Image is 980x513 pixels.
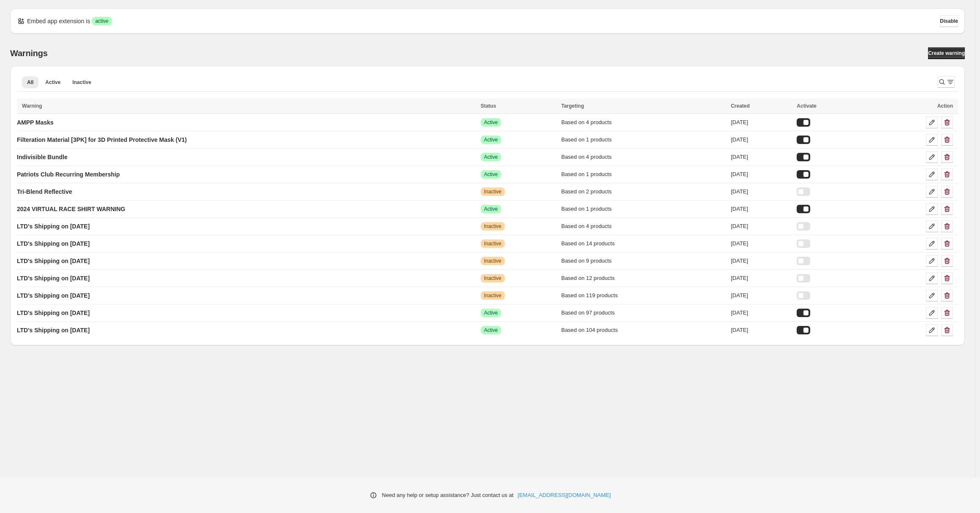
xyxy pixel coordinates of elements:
span: Active [484,327,498,334]
div: Based on 4 products [561,153,726,161]
a: LTD's Shipping on [DATE] [17,237,90,250]
span: Active [484,136,498,143]
span: Inactive [484,292,501,299]
div: Based on 4 products [561,118,726,127]
div: [DATE] [731,239,792,248]
div: Based on 1 products [561,136,726,144]
span: Activate [797,103,817,109]
span: Inactive [72,79,91,86]
p: Tri-Blend Reflective [17,187,72,196]
div: Based on 1 products [561,205,726,213]
a: Filteration Material [3PK] for 3D Printed Protective Mask (V1) [17,133,187,147]
h2: Warnings [10,48,48,58]
span: Inactive [484,188,501,195]
div: [DATE] [731,309,792,317]
div: Based on 9 products [561,257,726,265]
p: 2024 VIRTUAL RACE SHIRT WARNING [17,205,125,213]
span: Active [484,206,498,212]
a: LTD's Shipping on [DATE] [17,306,90,320]
a: Tri-Blend Reflective [17,185,72,198]
div: [DATE] [731,326,792,334]
div: [DATE] [731,170,792,179]
a: 2024 VIRTUAL RACE SHIRT WARNING [17,202,125,216]
p: LTD's Shipping on [DATE] [17,257,90,265]
p: LTD's Shipping on [DATE] [17,274,90,282]
a: LTD's Shipping on [DATE] [17,271,90,285]
span: Disable [940,18,958,24]
span: Inactive [484,240,501,247]
div: [DATE] [731,136,792,144]
div: Based on 119 products [561,291,726,300]
p: Indivisible Bundle [17,153,68,161]
div: [DATE] [731,187,792,196]
p: LTD's Shipping on [DATE] [17,222,90,231]
span: Inactive [484,275,501,282]
span: Targeting [561,103,584,109]
span: active [95,18,108,24]
span: Created [731,103,750,109]
div: Based on 4 products [561,222,726,231]
span: Inactive [484,258,501,264]
div: Based on 97 products [561,309,726,317]
p: Patriots Club Recurring Membership [17,170,120,179]
div: [DATE] [731,257,792,265]
span: Active [484,309,498,316]
span: Active [484,119,498,126]
span: Create warning [928,50,965,57]
button: Disable [940,15,958,27]
span: Active [45,79,60,86]
a: LTD's Shipping on [DATE] [17,254,90,268]
div: [DATE] [731,222,792,231]
div: [DATE] [731,118,792,127]
span: Inactive [484,223,501,230]
a: Create warning [928,47,965,59]
div: [DATE] [731,291,792,300]
span: Active [484,171,498,178]
a: LTD's Shipping on [DATE] [17,289,90,302]
div: Based on 12 products [561,274,726,282]
p: AMPP Masks [17,118,54,127]
span: Status [481,103,496,109]
span: All [27,79,33,86]
p: LTD's Shipping on [DATE] [17,326,90,334]
p: Filteration Material [3PK] for 3D Printed Protective Mask (V1) [17,136,187,144]
div: Based on 2 products [561,187,726,196]
a: LTD's Shipping on [DATE] [17,220,90,233]
span: Warning [22,103,42,109]
a: AMPP Masks [17,116,54,129]
div: Based on 104 products [561,326,726,334]
a: Patriots Club Recurring Membership [17,168,120,181]
div: [DATE] [731,205,792,213]
span: Action [937,103,953,109]
span: Active [484,154,498,160]
p: Embed app extension is [27,17,90,25]
a: Indivisible Bundle [17,150,68,164]
p: LTD's Shipping on [DATE] [17,239,90,248]
div: [DATE] [731,274,792,282]
div: Based on 1 products [561,170,726,179]
p: LTD's Shipping on [DATE] [17,291,90,300]
a: LTD's Shipping on [DATE] [17,323,90,337]
a: [EMAIL_ADDRESS][DOMAIN_NAME] [518,491,611,499]
div: Based on 14 products [561,239,726,248]
div: [DATE] [731,153,792,161]
button: Search and filter results [938,76,955,88]
p: LTD's Shipping on [DATE] [17,309,90,317]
